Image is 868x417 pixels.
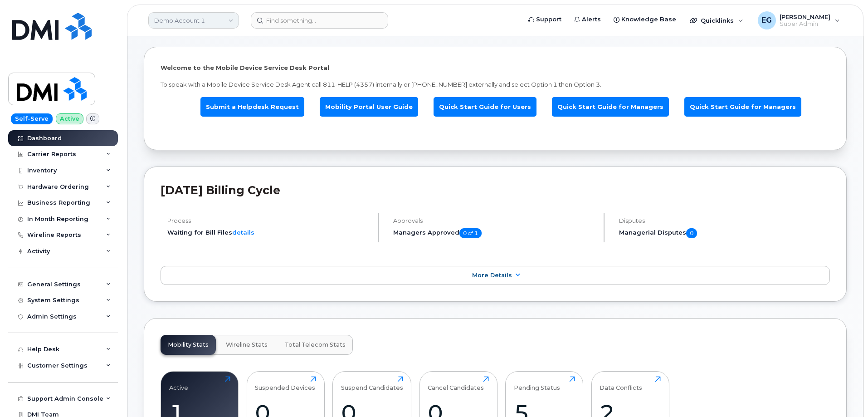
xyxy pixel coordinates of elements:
div: Cancel Candidates [428,376,484,391]
p: Welcome to the Mobile Device Service Desk Portal [161,64,830,72]
div: Active [169,376,188,391]
div: Eric Gonzalez [751,11,846,29]
a: details [232,229,254,236]
input: Find something... [251,12,388,29]
h2: [DATE] Billing Cycle [161,183,830,197]
div: Suspend Candidates [341,376,403,391]
a: Submit a Helpdesk Request [200,97,304,117]
span: Alerts [582,15,601,24]
span: More Details [472,272,512,279]
span: 0 [686,228,697,238]
li: Waiting for Bill Files [167,228,370,237]
a: Quick Start Guide for Managers [552,97,669,117]
div: Pending Status [514,376,560,391]
a: Mobility Portal User Guide [320,97,418,117]
span: 0 of 1 [459,228,482,238]
h5: Managers Approved [393,228,596,238]
span: Total Telecom Stats [285,341,346,348]
span: Quicklinks [701,17,734,24]
div: Data Conflicts [600,376,642,391]
a: Knowledge Base [607,10,683,29]
a: Demo Account 1 [148,12,239,29]
div: Suspended Devices [255,376,315,391]
span: [PERSON_NAME] [780,13,830,20]
span: Knowledge Base [621,15,676,24]
a: Alerts [568,10,607,29]
a: Quick Start Guide for Managers [684,97,801,117]
span: Super Admin [780,20,830,28]
a: Quick Start Guide for Users [434,97,536,117]
h4: Process [167,217,370,224]
p: To speak with a Mobile Device Service Desk Agent call 811-HELP (4357) internally or [PHONE_NUMBER... [161,80,830,89]
span: Wireline Stats [226,341,268,348]
span: Support [536,15,561,24]
h4: Disputes [619,217,830,224]
a: Support [522,10,568,29]
div: Quicklinks [683,11,750,29]
h5: Managerial Disputes [619,228,830,238]
span: EG [761,15,772,26]
h4: Approvals [393,217,596,224]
